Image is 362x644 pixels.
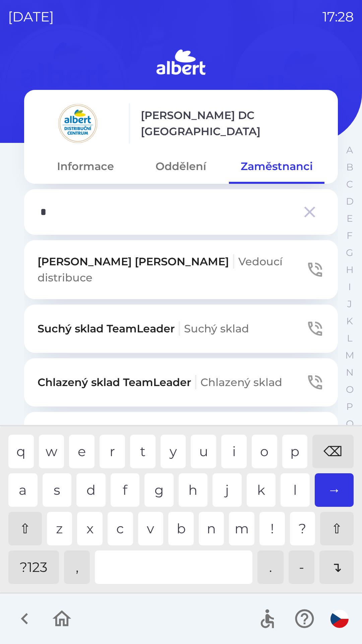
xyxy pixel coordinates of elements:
[133,154,229,178] button: Oddělení
[38,103,118,144] img: 092fc4fe-19c8-4166-ad20-d7efd4551fba.png
[322,7,354,27] p: 17:28
[38,154,133,178] button: Informace
[141,107,324,140] p: [PERSON_NAME] DC [GEOGRAPHIC_DATA]
[38,321,249,337] p: Suchý sklad TeamLeader
[330,610,349,628] img: cs flag
[38,254,306,286] p: [PERSON_NAME] [PERSON_NAME]
[229,154,324,178] button: Zaměstnanci
[200,376,282,389] span: Chlazený sklad
[24,305,338,353] button: Suchý sklad TeamLeaderSuchý sklad
[24,47,338,79] img: Logo
[38,374,282,390] p: Chlazený sklad TeamLeader
[24,240,338,299] button: [PERSON_NAME] [PERSON_NAME]Vedoucí distribuce
[8,7,54,27] p: [DATE]
[24,412,338,471] button: [PERSON_NAME] [PERSON_NAME]Technické oddělení
[24,358,338,407] button: Chlazený sklad TeamLeaderChlazený sklad
[184,322,249,335] span: Suchý sklad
